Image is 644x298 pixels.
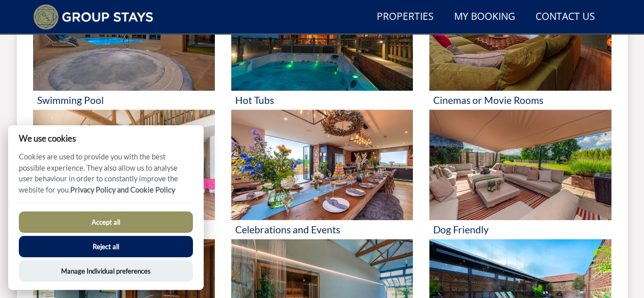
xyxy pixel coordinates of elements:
[373,6,438,29] a: Properties
[531,6,599,29] a: Contact Us
[433,95,607,105] h3: Cinemas or Movie Rooms
[19,260,193,282] button: Manage Individual preferences
[8,151,204,203] p: Cookies are used to provide you with the best possible experience. They also allow us to analyse ...
[8,133,204,143] h2: We use cookies
[70,185,175,194] a: Privacy Policy and Cookie Policy
[19,211,193,233] button: Accept all
[235,224,409,235] h3: Celebrations and Events
[19,236,193,257] button: Reject all
[450,6,519,29] a: My Booking
[231,110,413,239] a: 'Celebrations and Events' - Large Group Accommodation Holiday Ideas Celebrations and Events
[231,110,413,221] img: 'Celebrations and Events' - Large Group Accommodation Holiday Ideas
[33,110,215,239] a: 'Games Rooms' - Large Group Accommodation Holiday Ideas Games Rooms
[37,95,211,105] h3: Swimming Pool
[33,4,154,30] img: Group Stays
[433,224,607,235] h3: Dog Friendly
[429,110,611,221] img: 'Dog Friendly' - Large Group Accommodation Holiday Ideas
[235,95,409,105] h3: Hot Tubs
[33,110,215,221] img: 'Games Rooms' - Large Group Accommodation Holiday Ideas
[429,110,611,239] a: 'Dog Friendly' - Large Group Accommodation Holiday Ideas Dog Friendly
